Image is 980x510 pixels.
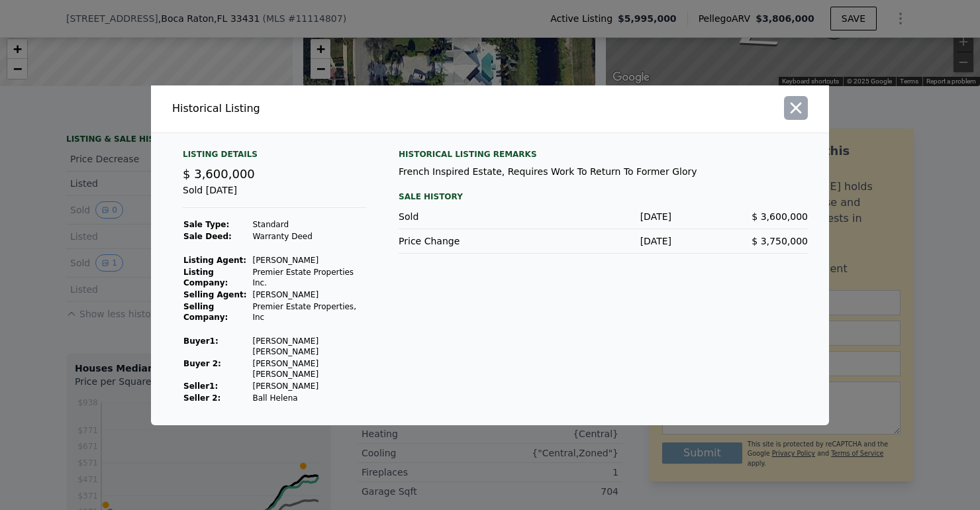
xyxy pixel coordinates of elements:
strong: Selling Agent: [183,290,247,299]
strong: Seller 2: [183,393,220,403]
div: Historical Listing [172,101,485,117]
td: Premier Estate Properties, Inc [252,301,367,323]
div: French Inspired Estate, Requires Work To Return To Former Glory [399,165,808,178]
strong: Sale Type: [183,220,229,229]
div: Sold [DATE] [183,183,367,208]
strong: Buyer 1 : [183,336,219,346]
td: Ball Helena [252,392,367,404]
div: [DATE] [535,210,671,223]
div: [DATE] [535,234,671,248]
td: [PERSON_NAME] [252,380,367,392]
strong: Sale Deed: [183,232,232,241]
div: Sale History [399,189,808,205]
td: Warranty Deed [252,230,367,242]
strong: Buyer 2: [183,359,221,368]
div: Price Change [399,234,535,248]
span: $ 3,600,000 [752,211,808,222]
td: [PERSON_NAME] [252,254,367,266]
span: $ 3,750,000 [752,236,808,246]
div: Sold [399,210,535,223]
strong: Listing Company: [183,268,228,287]
div: Historical Listing remarks [399,149,808,160]
div: Listing Details [183,149,367,165]
td: [PERSON_NAME] [PERSON_NAME] [252,358,367,380]
strong: Listing Agent: [183,256,246,265]
strong: Seller 1 : [183,382,218,391]
td: [PERSON_NAME] [252,289,367,301]
td: Premier Estate Properties Inc. [252,266,367,289]
span: $ 3,600,000 [183,167,255,181]
strong: Selling Company: [183,302,228,322]
td: Standard [252,219,367,230]
td: [PERSON_NAME] [PERSON_NAME] [252,335,367,358]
